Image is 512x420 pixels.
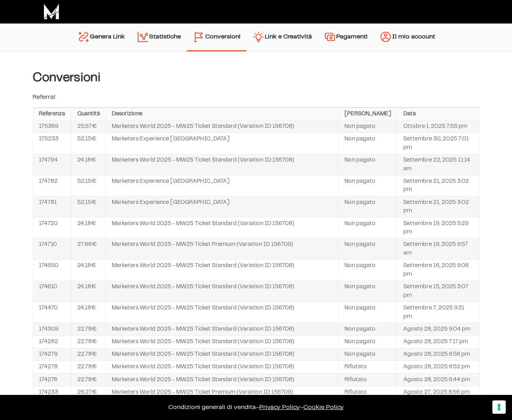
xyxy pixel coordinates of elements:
td: Non pagato [339,302,397,323]
td: Marketers World 2025 - MW25 Ticket Standard (Variation ID 156708) [106,373,339,386]
a: Privacy Policy [259,404,300,410]
td: Non pagato [339,175,397,196]
a: Condizioni generali di vendita [168,404,256,410]
td: 174279 [33,348,71,361]
a: Conversioni [187,27,246,46]
p: Referral [33,93,480,102]
td: Marketers World 2025 - MW25 Ticket Standard (Variation ID 156708) [106,361,339,373]
td: 24.18€ [71,260,106,281]
a: Genera Link [71,27,131,47]
td: Settembre 21, 2025 3:02 pm [397,175,479,196]
td: Agosto 28, 2025 6:52 pm [397,361,479,373]
td: Marketers World 2025 - MW25 Ticket Standard (Variation ID 156708) [106,260,339,281]
a: Pagamenti [318,27,374,47]
td: Non pagato [339,281,397,302]
th: Descrizione [106,108,339,120]
td: Agosto 28, 2025 9:04 pm [397,323,479,335]
td: Settembre 15, 2025 3:07 pm [397,281,479,302]
td: 174309 [33,323,71,335]
td: 24.18€ [71,154,106,175]
td: Non pagato [339,120,397,133]
td: 24.18€ [71,217,106,238]
td: 174782 [33,175,71,196]
td: 26.27€ [71,386,106,399]
img: payments.svg [324,31,336,43]
td: Marketers Experience [GEOGRAPHIC_DATA] [106,133,339,154]
td: Ottobre 1, 2025 7:55 pm [397,120,479,133]
img: account.svg [379,31,392,43]
td: Settembre 19, 2025 9:57 am [397,238,479,260]
td: Marketers World 2025 - MW25 Ticket Standard (Variation ID 156708) [106,336,339,348]
td: Marketers World 2025 - MW25 Ticket Standard (Variation ID 156708) [106,302,339,323]
td: Marketers World 2025 - MW25 Ticket Standard (Variation ID 156708) [106,323,339,335]
td: 24.18€ [71,302,106,323]
a: Link e Creatività [246,27,318,47]
td: Settembre 19, 2025 5:29 pm [397,217,479,238]
td: Marketers World 2025 - MW25 Ticket Standard (Variation ID 156708) [106,348,339,361]
td: Rifiutato [339,386,397,399]
td: Marketers World 2025 - MW25 Ticket Standard (Variation ID 156708) [106,281,339,302]
td: Non pagato [339,238,397,260]
td: 175233 [33,133,71,154]
a: Il mio account [374,27,441,47]
td: Settembre 7, 2025 9:31 pm [397,302,479,323]
td: 25.57€ [71,120,106,133]
th: Data [397,108,479,120]
td: 174650 [33,260,71,281]
td: 174781 [33,196,71,217]
td: Non pagato [339,217,397,238]
td: Marketers World 2025 - MW25 Ticket Standard (Variation ID 156708) [106,154,339,175]
td: 174233 [33,386,71,399]
td: 174720 [33,217,71,238]
a: Statistiche [131,27,187,47]
td: Settembre 21, 2025 3:02 pm [397,196,479,217]
td: Non pagato [339,260,397,281]
td: Marketers World 2025 - MW25 Ticket Premium (Variation ID 156709) [106,386,339,399]
td: 174470 [33,302,71,323]
td: Agosto 28, 2025 6:44 pm [397,373,479,386]
iframe: Customerly Messenger Launcher [6,389,30,413]
td: 174276 [33,373,71,386]
td: Non pagato [339,154,397,175]
td: 174278 [33,361,71,373]
td: Marketers World 2025 - MW25 Ticket Standard (Variation ID 156708) [106,120,339,133]
nav: Menu principale [71,24,441,51]
th: Referenza [33,108,71,120]
td: Non pagato [339,323,397,335]
td: 22.78€ [71,348,106,361]
td: Settembre 16, 2025 9:06 pm [397,260,479,281]
td: Marketers World 2025 - MW25 Ticket Standard (Variation ID 156708) [106,217,339,238]
td: 175369 [33,120,71,133]
td: Non pagato [339,196,397,217]
th: [PERSON_NAME] [339,108,397,120]
h4: Conversioni [33,71,480,85]
td: Settembre 22, 2025 11:14 am [397,154,479,175]
td: Non pagato [339,348,397,361]
img: stats.svg [137,31,149,43]
td: 174710 [33,238,71,260]
td: Marketers Experience [GEOGRAPHIC_DATA] [106,196,339,217]
td: 22.78€ [71,323,106,335]
td: Settembre 30, 2025 7:01 pm [397,133,479,154]
td: 174794 [33,154,71,175]
td: Non pagato [339,133,397,154]
td: Non pagato [339,336,397,348]
td: 22.78€ [71,361,106,373]
img: creativity.svg [252,31,265,43]
img: conversion-2.svg [193,31,205,43]
td: 174610 [33,281,71,302]
td: 27.66€ [71,238,106,260]
td: 52.15€ [71,133,106,154]
td: Agosto 27, 2025 8:56 pm [397,386,479,399]
img: generate-link.svg [77,31,90,43]
td: 52.15€ [71,175,106,196]
td: 174282 [33,336,71,348]
td: Rifiutato [339,361,397,373]
button: Le tue preferenze relative al consenso per le tecnologie di tracciamento [492,400,506,414]
span: Cookie Policy [303,404,344,410]
td: 52.15€ [71,196,106,217]
td: 22.78€ [71,336,106,348]
td: 24.18€ [71,281,106,302]
td: Marketers World 2025 - MW25 Ticket Premium (Variation ID 156709) [106,238,339,260]
td: Rifiutato [339,373,397,386]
